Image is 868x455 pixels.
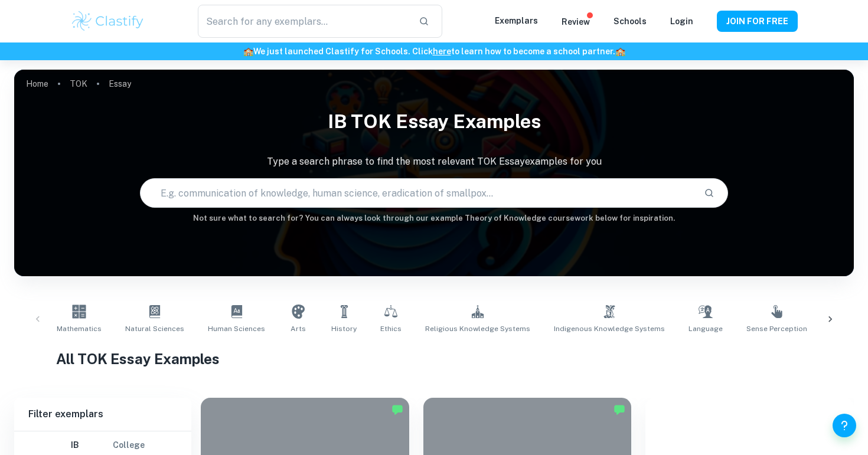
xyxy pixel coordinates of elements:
input: Search for any exemplars... [198,5,409,38]
span: 🏫 [615,47,625,56]
img: Clastify logo [70,9,145,33]
span: Language [688,323,723,334]
p: Type a search phrase to find the most relevant TOK Essay examples for you [14,155,854,169]
span: Religious Knowledge Systems [425,323,530,334]
img: Marked [391,404,403,415]
span: Ethics [380,323,402,334]
p: Review [562,15,590,28]
input: E.g. communication of knowledge, human science, eradication of smallpox... [141,176,694,210]
span: History [331,323,357,334]
h6: Filter exemplars [14,398,191,431]
span: 🏫 [243,47,253,56]
a: Home [26,76,48,92]
h6: We just launched Clastify for Schools. Click to learn how to become a school partner. [2,45,866,58]
p: Exemplars [495,14,538,27]
img: Marked [614,404,625,415]
h1: IB TOK Essay examples [14,103,854,140]
h6: Not sure what to search for? You can always look through our example Theory of Knowledge coursewo... [14,212,854,224]
a: Login [670,17,693,26]
a: here [433,47,451,56]
button: JOIN FOR FREE [717,11,798,32]
h1: All TOK Essay Examples [56,348,812,369]
button: Help and Feedback [833,414,856,437]
a: Schools [614,17,647,26]
button: Search [699,183,719,203]
span: Mathematics [57,323,102,334]
span: Sense Perception [746,323,807,334]
span: Natural Sciences [125,323,184,334]
span: Arts [291,323,306,334]
p: Essay [109,77,131,90]
span: Indigenous Knowledge Systems [554,323,665,334]
span: Human Sciences [208,323,265,334]
a: TOK [70,76,87,92]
